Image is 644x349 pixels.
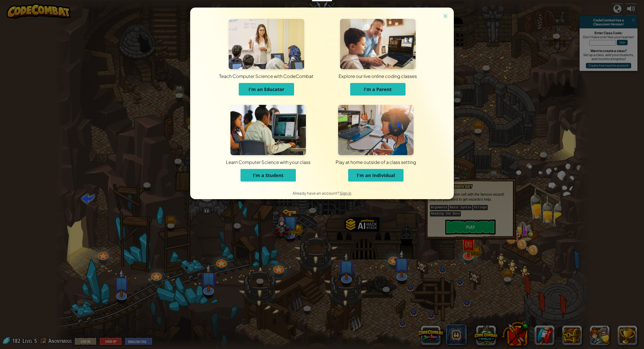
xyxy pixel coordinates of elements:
span: Already have an account? [293,191,340,195]
span: I'm a Parent [364,86,392,92]
button: I'm an Educator [239,83,294,96]
div: Explore our live online coding classes [248,73,507,79]
div: Play at home outside of a class setting [252,159,500,165]
span: I'm a Student [253,172,284,178]
button: I'm a Parent [350,83,406,96]
a: Sign in [340,191,351,195]
img: For Parents [340,19,416,69]
span: I'm an Educator [249,86,284,92]
img: For Students [230,105,306,155]
img: For Individuals [338,105,414,155]
img: close icon [442,13,449,20]
button: I'm a Student [240,169,296,182]
img: For Educators [229,19,304,69]
button: I'm an Individual [348,169,404,182]
span: I'm an Individual [357,172,395,178]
